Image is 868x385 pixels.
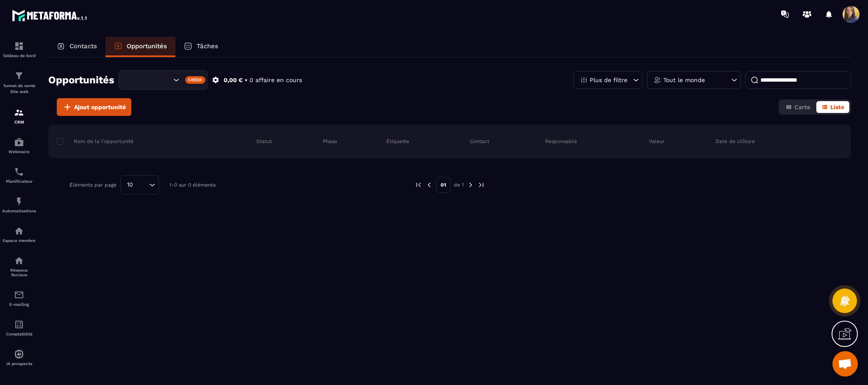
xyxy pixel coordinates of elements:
a: automationsautomationsAutomatisations [2,190,36,220]
p: 0 affaire en cours [250,76,302,84]
img: prev [415,181,422,189]
p: Contacts [69,42,97,50]
button: Liste [816,101,849,113]
a: automationsautomationsWebinaire [2,131,36,160]
img: automations [14,349,24,359]
a: automationsautomationsEspace membre [2,220,36,249]
img: formation [14,41,24,51]
button: Ajout opportunité [57,98,131,116]
p: Webinaire [2,149,36,154]
p: Phase [323,138,337,145]
input: Search for option [136,180,147,190]
p: Tout le monde [663,77,705,83]
p: Tunnel de vente Site web [2,83,36,95]
a: formationformationCRM [2,101,36,131]
div: Search for option [119,70,208,90]
img: accountant [14,319,24,330]
p: E-mailing [2,302,36,307]
a: Contacts [48,37,105,57]
img: prev [425,181,433,189]
span: Carte [794,104,810,110]
p: Plus de filtre [590,77,627,83]
p: IA prospects [2,361,36,366]
a: accountantaccountantComptabilité [2,313,36,343]
p: Date de clôture [715,138,755,145]
h2: Opportunités [48,71,114,88]
img: next [467,181,474,189]
p: Comptabilité [2,332,36,336]
span: Liste [830,104,844,110]
p: CRM [2,120,36,124]
p: Automatisations [2,209,36,213]
p: Valeur [649,138,665,145]
a: Tâches [175,37,227,57]
img: email [14,290,24,300]
span: 10 [124,180,136,190]
p: Planificateur [2,179,36,184]
a: social-networksocial-networkRéseaux Sociaux [2,249,36,283]
p: Réseaux Sociaux [2,268,36,277]
a: schedulerschedulerPlanificateur [2,160,36,190]
img: formation [14,71,24,81]
a: Opportunités [105,37,175,57]
p: Opportunités [127,42,167,50]
img: logo [12,8,88,23]
p: Responsable [545,138,577,145]
div: Search for option [121,175,159,195]
img: automations [14,226,24,236]
p: Tableau de bord [2,53,36,58]
img: next [477,181,485,189]
p: Contact [470,138,489,145]
img: formation [14,107,24,118]
img: social-network [14,256,24,266]
p: Statut [256,138,272,145]
p: 01 [436,177,451,193]
a: formationformationTunnel de vente Site web [2,64,36,101]
p: de 1 [454,181,464,188]
p: Tâches [197,42,218,50]
a: emailemailE-mailing [2,283,36,313]
a: formationformationTableau de bord [2,35,36,64]
span: Ajout opportunité [74,103,126,111]
img: automations [14,137,24,147]
p: Étiquette [386,138,409,145]
input: Search for option [126,75,171,85]
p: • [245,76,247,84]
p: Espace membre [2,238,36,243]
button: Carte [780,101,815,113]
img: automations [14,196,24,206]
img: scheduler [14,167,24,177]
p: 1-0 sur 0 éléments [169,182,216,188]
a: Ouvrir le chat [832,351,858,377]
p: 0,00 € [224,76,243,84]
p: Éléments par page [69,182,116,188]
div: Créer [185,76,206,84]
p: Nom de la l'opportunité [57,138,133,145]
